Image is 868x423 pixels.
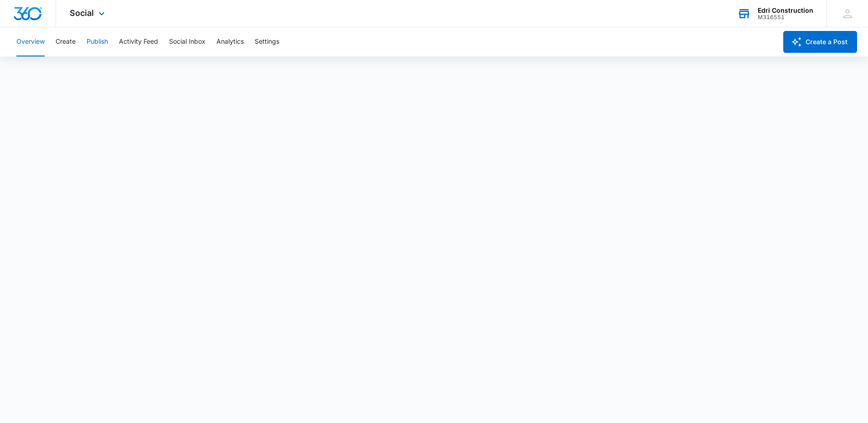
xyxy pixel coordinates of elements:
div: account id [758,14,813,20]
button: Overview [16,27,45,56]
div: account name [758,7,813,14]
button: Analytics [216,27,244,56]
button: Create a Post [783,31,857,53]
button: Create [56,27,76,56]
button: Social Inbox [169,27,205,56]
button: Publish [87,27,108,56]
button: Settings [255,27,279,56]
span: Social [70,8,94,18]
button: Activity Feed [119,27,158,56]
